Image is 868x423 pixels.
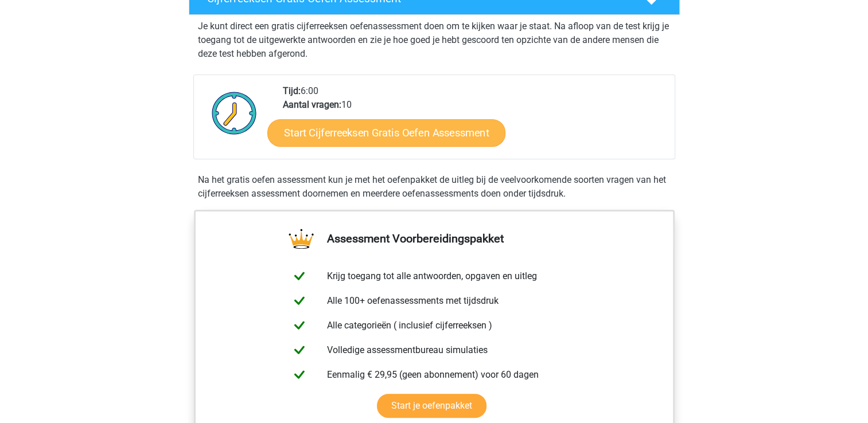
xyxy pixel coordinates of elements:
[198,19,671,61] p: Je kunt direct een gratis cijferreeksen oefenassessment doen om te kijken waar je staat. Na afloo...
[274,84,674,159] div: 6:00 10
[193,173,675,201] div: Na het gratis oefen assessment kun je met het oefenpakket de uitleg bij de veelvoorkomende soorte...
[283,99,341,110] b: Aantal vragen:
[267,119,505,146] a: Start Cijferreeksen Gratis Oefen Assessment
[205,84,263,142] img: Klok
[283,85,301,96] b: Tijd:
[377,394,486,418] a: Start je oefenpakket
